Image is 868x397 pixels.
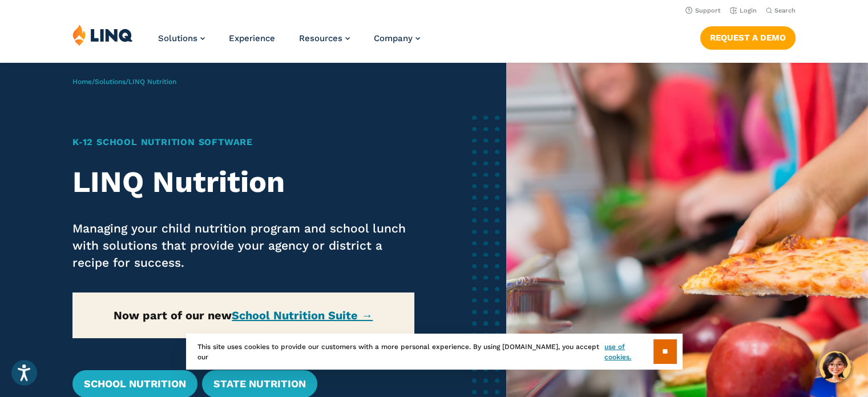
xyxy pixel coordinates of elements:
p: Managing your child nutrition program and school lunch with solutions that provide your agency or... [72,220,414,271]
nav: Primary Navigation [158,24,420,62]
span: Resources [299,33,342,43]
a: Home [72,78,92,86]
a: Solutions [158,33,205,43]
a: Resources [299,33,350,43]
a: School Nutrition Suite → [232,308,373,322]
strong: Now part of our new [114,308,373,322]
strong: LINQ Nutrition [72,165,285,199]
div: This site uses cookies to provide our customers with a more personal experience. By using [DOMAIN... [186,334,683,370]
button: Open Search Bar [766,6,796,15]
a: Login [730,7,757,14]
a: Support [685,7,721,14]
span: Solutions [158,33,197,43]
a: Solutions [95,78,126,86]
h1: K‑12 School Nutrition Software [72,135,414,149]
a: use of cookies. [604,342,653,362]
a: Company [374,33,420,43]
span: Company [374,33,413,43]
span: LINQ Nutrition [128,78,176,86]
a: Experience [229,33,275,43]
button: Hello, have a question? Let’s chat. [819,351,851,383]
img: LINQ | K‑12 Software [72,24,133,46]
a: Request a Demo [700,26,796,49]
span: Search [774,7,796,14]
nav: Button Navigation [700,24,796,49]
span: / / [72,78,176,86]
